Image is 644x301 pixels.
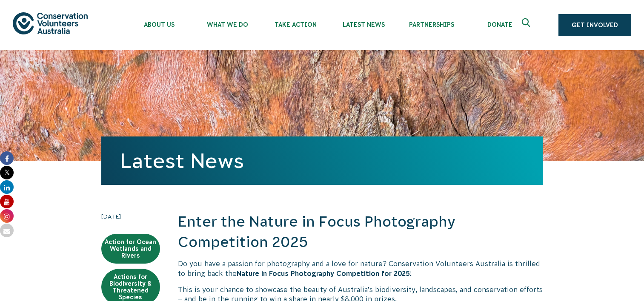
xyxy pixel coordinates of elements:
[101,212,160,221] time: [DATE]
[398,21,466,28] span: Partnerships
[101,234,160,264] a: Action for Ocean Wetlands and Rivers
[125,21,193,28] span: About Us
[178,212,543,252] h2: Enter the Nature in Focus Photography Competition 2025
[517,15,537,35] button: Expand search box Close search box
[261,21,329,28] span: Take Action
[466,21,534,28] span: Donate
[13,12,88,34] img: logo.svg
[522,18,532,32] span: Expand search box
[237,270,410,277] strong: Nature in Focus Photography Competition for 2025
[193,21,261,28] span: What We Do
[558,14,631,36] a: Get Involved
[178,259,543,278] p: Do you have a passion for photography and a love for nature? Conservation Volunteers Australia is...
[329,21,398,28] span: Latest News
[120,149,244,172] a: Latest News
